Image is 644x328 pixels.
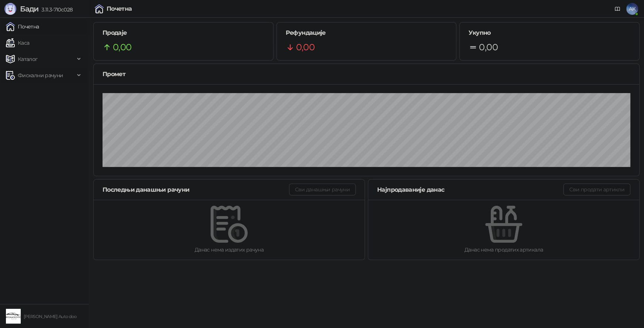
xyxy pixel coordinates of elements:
a: Каса [6,35,29,50]
img: Logo [4,3,16,15]
h5: Продаје [103,28,264,37]
span: AK [626,3,638,15]
div: Почетна [107,6,132,12]
div: Последњи данашњи рачуни [103,185,289,194]
a: Почетна [6,19,39,34]
h5: Рефундације [286,28,447,37]
h5: Укупно [469,28,630,37]
span: Бади [20,4,38,13]
a: Документација [611,3,623,15]
button: Сви продати артикли [563,184,630,195]
button: Сви данашњи рачуни [289,184,356,195]
div: Данас нема продатих артикала [380,246,627,254]
span: 0,00 [296,40,315,54]
span: Каталог [18,52,38,66]
span: 0,00 [113,40,131,54]
small: [PERSON_NAME] Auto doo [24,314,76,319]
span: 0,00 [479,40,497,54]
div: Најпродаваније данас [377,185,563,194]
div: Данас нема издатих рачуна [105,246,353,254]
div: Промет [103,69,630,79]
span: Фискални рачуни [18,68,63,83]
span: 3.11.3-710c028 [38,6,73,13]
img: 64x64-companyLogo-656abe8e-fc8b-482c-b8ca-49f9280bafb6.png [6,309,21,324]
